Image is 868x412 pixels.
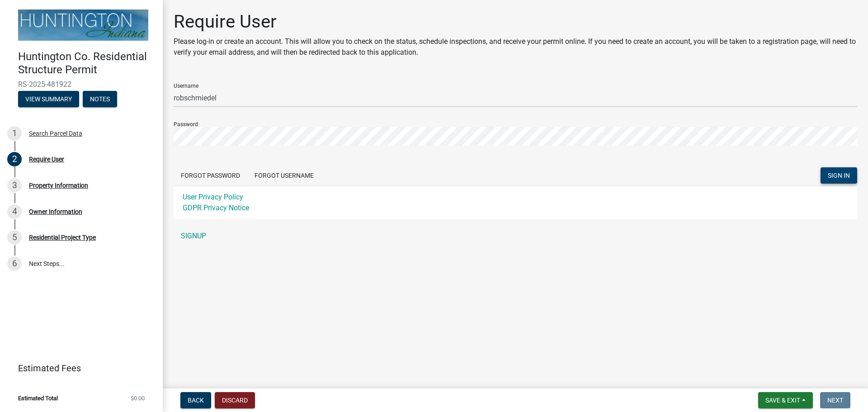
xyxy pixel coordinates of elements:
button: Save & Exit [758,392,813,408]
img: Huntington County, Indiana [18,9,148,41]
span: $0.00 [131,395,145,401]
button: Discard [215,392,255,408]
button: Next [820,392,850,408]
div: 5 [7,230,22,245]
div: 3 [7,178,22,193]
span: Back [188,397,204,404]
div: 6 [7,256,22,271]
div: 1 [7,126,22,141]
h4: Huntington Co. Residential Structure Permit [18,50,156,76]
span: SIGN IN [828,172,850,179]
div: 4 [7,204,22,219]
button: Forgot Username [247,167,321,184]
wm-modal-confirm: Summary [18,96,79,103]
div: Require User [29,156,64,162]
button: View Summary [18,91,79,107]
button: Back [180,392,211,408]
span: Next [827,397,843,404]
div: 2 [7,152,22,166]
button: SIGN IN [821,167,857,184]
span: Save & Exit [765,397,800,404]
div: Owner Information [29,208,82,215]
wm-modal-confirm: Notes [83,96,117,103]
div: Residential Project Type [29,234,96,241]
div: Property Information [29,182,88,189]
span: RS-2025-481922 [18,80,145,89]
a: SIGNUP [174,227,857,245]
span: Estimated Total [18,395,58,401]
a: GDPR Privacy Notice [183,204,249,212]
button: Notes [83,91,117,107]
p: Please log-in or create an account. This will allow you to check on the status, schedule inspecti... [174,36,857,58]
div: Search Parcel Data [29,130,82,137]
a: User Privacy Policy [183,193,243,201]
button: Forgot Password [174,167,247,184]
h1: Require User [174,11,857,33]
a: Estimated Fees [7,359,148,377]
